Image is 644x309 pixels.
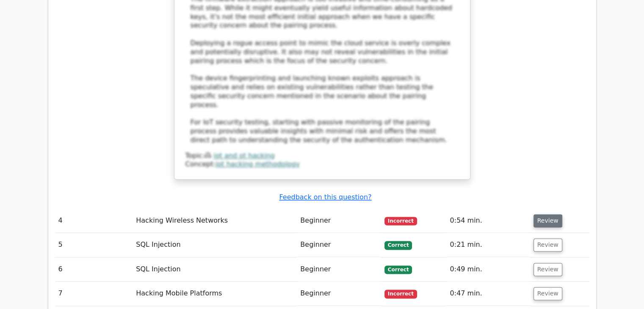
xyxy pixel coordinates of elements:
[213,152,275,160] a: iot and ot hacking
[446,209,530,233] td: 0:54 min.
[446,281,530,306] td: 0:47 min.
[384,241,412,249] span: Correct
[297,233,381,257] td: Beginner
[384,265,412,274] span: Correct
[446,233,530,257] td: 0:21 min.
[55,257,133,281] td: 6
[55,281,133,306] td: 7
[133,233,297,257] td: SQL Injection
[185,160,459,169] div: Concept:
[384,217,417,225] span: Incorrect
[216,160,300,168] a: iot hacking methodology
[55,209,133,233] td: 4
[533,287,562,300] button: Review
[279,193,371,201] a: Feedback on this question?
[446,257,530,281] td: 0:49 min.
[133,281,297,306] td: Hacking Mobile Platforms
[533,263,562,276] button: Review
[297,209,381,233] td: Beginner
[297,257,381,281] td: Beginner
[533,238,562,251] button: Review
[533,214,562,227] button: Review
[55,233,133,257] td: 5
[384,290,417,298] span: Incorrect
[133,257,297,281] td: SQL Injection
[297,281,381,306] td: Beginner
[185,152,459,160] div: Topic:
[133,209,297,233] td: Hacking Wireless Networks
